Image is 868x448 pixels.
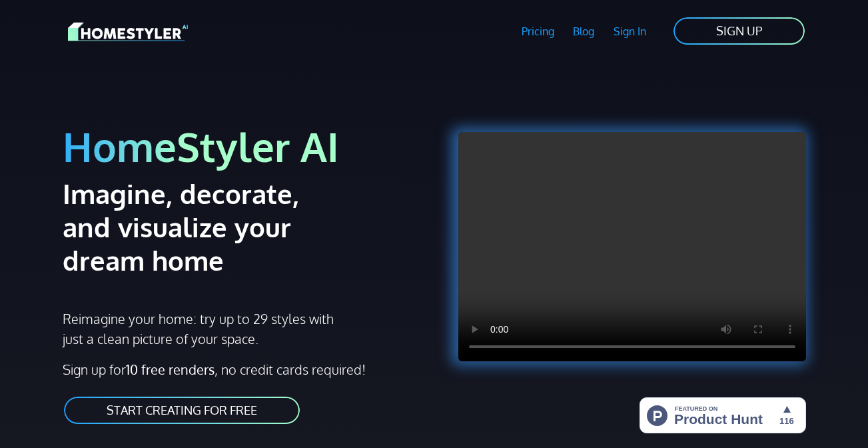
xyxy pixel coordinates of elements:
[126,361,215,378] strong: 10 free renders
[604,16,656,47] a: Sign In
[68,20,188,43] img: HomeStyler AI logo
[512,16,564,47] a: Pricing
[63,121,426,171] h1: HomeStyler AI
[672,16,806,46] a: SIGN UP
[640,397,806,433] img: HomeStyler AI - Interior Design Made Easy: One Click to Your Dream Home | Product Hunt
[63,309,336,349] p: Reimagine your home: try up to 29 styles with just a clean picture of your space.
[564,16,604,47] a: Blog
[63,177,354,277] h2: Imagine, decorate, and visualize your dream home
[63,359,426,379] p: Sign up for , no credit cards required!
[63,395,301,425] a: START CREATING FOR FREE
